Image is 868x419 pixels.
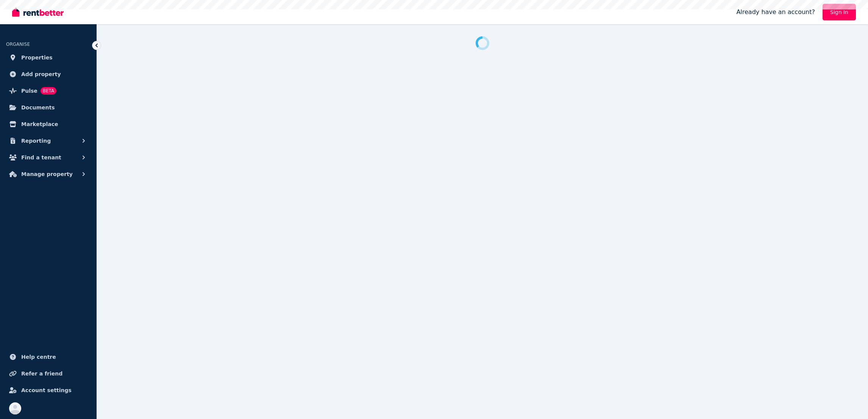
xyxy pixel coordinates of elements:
[6,167,91,182] button: Manage property
[21,70,61,79] span: Add property
[6,383,91,398] a: Account settings
[736,8,815,17] span: Already have an account?
[6,50,91,65] a: Properties
[21,120,58,129] span: Marketplace
[21,170,73,179] span: Manage property
[21,53,53,62] span: Properties
[6,150,91,165] button: Find a tenant
[21,352,56,361] span: Help centre
[21,369,62,378] span: Refer a friend
[21,103,55,112] span: Documents
[21,86,37,95] span: Pulse
[21,153,61,162] span: Find a tenant
[21,386,72,395] span: Account settings
[6,83,91,98] a: PulseBETA
[6,349,91,364] a: Help centre
[21,136,51,145] span: Reporting
[6,117,91,132] a: Marketplace
[6,133,91,148] button: Reporting
[12,6,64,18] img: RentBetter
[6,100,91,115] a: Documents
[6,42,30,47] span: ORGANISE
[823,4,856,20] a: Sign In
[41,87,56,95] span: BETA
[6,366,91,381] a: Refer a friend
[6,67,91,82] a: Add property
